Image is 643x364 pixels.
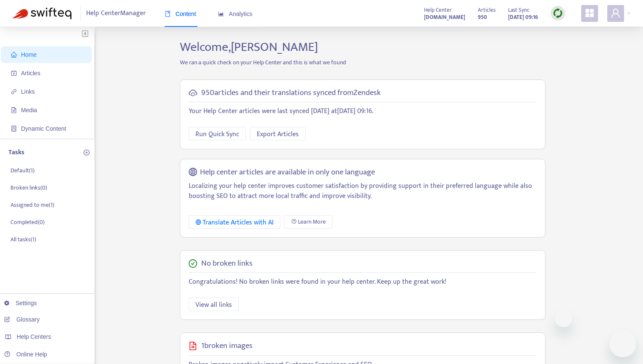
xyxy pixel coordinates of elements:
[201,259,253,269] h5: No broken links
[86,5,146,21] span: Help Center Manager
[84,150,90,156] span: plus-circle
[11,200,54,209] p: Assigned to me ( 1 )
[11,52,17,58] span: home
[21,70,40,76] span: Articles
[174,58,552,67] p: We ran a quick check on your Help Center and this is what we found
[11,166,34,175] p: Default ( 1 )
[555,310,572,327] iframe: Close message
[189,89,197,97] span: cloud-sync
[189,181,537,201] p: Localizing your help center improves customer satisfaction by providing support in their preferre...
[8,148,24,158] p: Tasks
[218,11,253,17] span: Analytics
[285,215,332,229] a: Learn More
[11,70,17,76] span: account-book
[189,277,537,287] p: Congratulations! No broken links were found in your help center. Keep up the great work!
[11,126,17,132] span: container
[508,13,538,22] strong: [DATE] 09:16
[250,127,306,140] button: Export Articles
[553,8,563,18] img: sync.dc5367851b00ba804db3.png
[195,217,274,228] div: Translate Articles with AI
[21,88,35,95] span: Links
[13,8,71,19] img: Swifteq
[257,129,299,140] span: Export Articles
[189,106,537,116] p: Your Help Center articles were last synced [DATE] at [DATE] 09:16 .
[189,215,281,229] button: Translate Articles with AI
[611,8,621,18] span: user
[21,107,37,113] span: Media
[189,342,197,350] span: file-image
[11,107,17,113] span: file-image
[11,183,47,192] p: Broken links ( 0 )
[11,235,36,244] p: All tasks ( 1 )
[165,11,171,17] span: book
[195,129,239,140] span: Run Quick Sync
[609,330,636,357] iframe: Button to launch messaging window
[218,11,224,17] span: area-chart
[189,127,246,140] button: Run Quick Sync
[200,168,375,177] h5: Help center articles are available in only one language
[478,13,487,22] strong: 950
[201,341,253,351] h5: 1 broken images
[4,351,47,358] a: Online Help
[201,88,381,98] h5: 950 articles and their translations synced from Zendesk
[298,217,326,227] span: Learn More
[17,333,51,340] span: Help Centers
[189,168,197,177] span: global
[478,5,495,15] span: Articles
[189,259,197,268] span: check-circle
[189,298,239,311] button: View all links
[4,316,40,323] a: Glossary
[11,89,17,95] span: link
[508,5,530,15] span: Last Sync
[424,12,465,22] a: [DOMAIN_NAME]
[165,11,196,17] span: Content
[21,51,37,58] span: Home
[180,37,318,58] span: Welcome, [PERSON_NAME]
[585,8,595,18] span: appstore
[424,5,452,15] span: Help Center
[21,125,66,132] span: Dynamic Content
[195,300,232,310] span: View all links
[4,300,37,306] a: Settings
[11,218,45,227] p: Completed ( 0 )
